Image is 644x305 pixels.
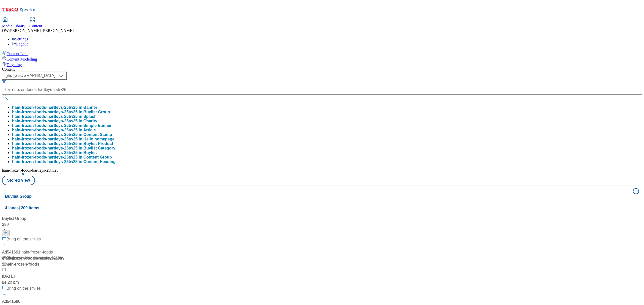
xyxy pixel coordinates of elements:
button: Buylist Group4 lanes| 200 items [2,185,642,214]
button: hain-frozen-foods-hartleys-25tw25 in Charity [12,119,97,123]
span: Content [29,24,42,28]
a: Content Modelling [2,56,642,62]
div: hain-frozen-foods-hartleys-25tw25 in [12,128,96,132]
span: Targeting [7,63,22,67]
span: 4 lanes | 200 items [5,206,39,210]
span: Charity [84,119,97,123]
div: hain-frozen-foods-hartleys-25tw25 in [12,146,115,150]
h4: Buylist Group [5,193,630,199]
button: Stored View [2,176,35,185]
a: Logout [12,42,28,46]
button: hain-frozen-foods-hartleys-25tw25 in Buylist Group [12,110,110,114]
a: Media Library [2,18,25,28]
span: [PERSON_NAME] [PERSON_NAME] [9,28,74,33]
a: Content [29,18,42,28]
div: hain-frozen-foods-hartleys-25tw25 in [12,119,97,123]
span: Media Library [2,24,25,28]
input: Search [2,85,642,95]
span: Buylist Product [84,141,113,146]
div: hain-frozen-foods-hartleys-25tw25 in [12,150,97,155]
div: hain-frozen-foods-hartleys-25tw25 in [12,141,113,146]
span: Content Lake [7,52,28,56]
span: Buylist [84,150,97,155]
button: hain-frozen-foods-hartleys-25tw25 in Hello homepage [12,137,114,141]
a: Targeting [2,62,642,67]
span: Buylist Category [84,146,115,150]
button: hain-frozen-foods-hartleys-25tw25 in Buylist Category [12,146,115,150]
a: Settings [12,37,28,41]
button: hain-frozen-foods-hartleys-25tw25 in Content Group [12,155,112,160]
button: hain-frozen-foods-hartleys-25tw25 in Banner [12,105,97,110]
button: hain-frozen-foods-hartleys-25tw25 in Content Stamp [12,132,112,137]
span: Content Modelling [7,57,37,61]
button: hain-frozen-foods-hartleys-25tw25 in Splash [12,114,97,119]
button: hain-frozen-foods-hartleys-25tw25 in Article [12,128,96,132]
button: hain-frozen-foods-hartleys-25tw25 in Buylist [12,150,97,155]
svg: Search Filters [2,80,6,84]
span: Article [83,128,96,132]
span: OW [2,28,9,33]
div: Content [2,67,642,72]
button: hain-frozen-foods-hartleys-25tw25 in Content Heading [12,160,116,164]
button: hain-frozen-foods-hartleys-25tw25 in Simple Banner [12,123,112,128]
button: hain-frozen-foods-hartleys-25tw25 in Buylist Product [12,141,113,146]
span: hain-frozen-foods-hartleys-25tw25 [2,168,58,172]
a: Content Lake [2,50,642,56]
